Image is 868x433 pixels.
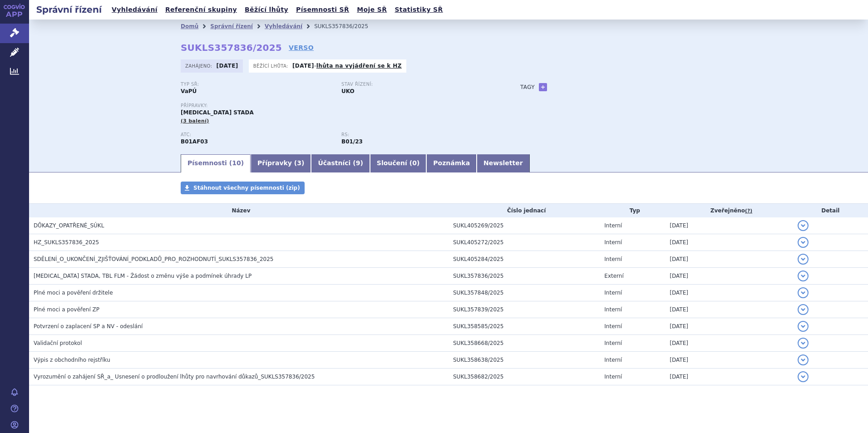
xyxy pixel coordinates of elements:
[665,251,793,268] td: [DATE]
[793,204,868,217] th: Detail
[265,23,302,30] a: Vyhledávání
[289,43,314,52] a: VERSO
[34,357,110,363] span: Výpis z obchodního rejstříku
[232,159,241,167] span: 10
[604,357,622,363] span: Interní
[745,208,752,214] abbr: (?)
[341,132,493,138] p: RS:
[665,217,793,234] td: [DATE]
[314,20,380,33] li: SUKLS357836/2025
[798,237,809,248] button: detail
[163,4,240,16] a: Referenční skupiny
[181,82,332,87] p: Typ SŘ:
[665,301,793,318] td: [DATE]
[604,256,622,262] span: Interní
[354,4,390,16] a: Moje SŘ
[798,220,809,231] button: detail
[185,62,214,69] span: Zahájeno:
[253,62,290,69] span: Běžící lhůta:
[341,82,493,87] p: Stav řízení:
[181,88,197,94] strong: VaPÚ
[34,290,113,296] span: Plné moci a pověření držitele
[181,109,254,116] span: [MEDICAL_DATA] STADA
[193,185,300,191] span: Stáhnout všechny písemnosti (zip)
[604,239,622,246] span: Interní
[392,4,445,16] a: Statistiky SŘ
[449,285,600,301] td: SUKL357848/2025
[109,4,160,16] a: Vyhledávání
[426,154,477,172] a: Poznámka
[798,271,809,281] button: detail
[665,369,793,385] td: [DATE]
[34,374,315,380] span: Vyrozumění o zahájení SŘ_a_ Usnesení o prodloužení lhůty pro navrhování důkazů_SUKLS357836/2025
[798,321,809,332] button: detail
[181,132,332,138] p: ATC:
[292,62,402,69] p: -
[604,306,622,313] span: Interní
[449,301,600,318] td: SUKL357839/2025
[251,154,311,172] a: Přípravky (3)
[449,204,600,217] th: Číslo jednací
[449,251,600,268] td: SUKL405284/2025
[798,338,809,349] button: detail
[449,352,600,369] td: SUKL358638/2025
[181,42,282,53] strong: SUKLS357836/2025
[449,318,600,335] td: SUKL358585/2025
[181,103,502,108] p: Přípravky:
[292,63,314,69] strong: [DATE]
[798,254,809,265] button: detail
[370,154,426,172] a: Sloučení (0)
[604,323,622,330] span: Interní
[604,374,622,380] span: Interní
[665,285,793,301] td: [DATE]
[293,4,352,16] a: Písemnosti SŘ
[449,268,600,285] td: SUKL357836/2025
[356,159,360,167] span: 9
[798,287,809,298] button: detail
[34,256,273,262] span: SDĚLENÍ_O_UKONČENÍ_ZJIŠŤOVÁNÍ_PODKLADŮ_PRO_ROZHODNUTÍ_SUKLS357836_2025
[181,182,305,194] a: Stáhnout všechny písemnosti (zip)
[181,138,208,145] strong: EDOXABAN
[449,369,600,385] td: SUKL358682/2025
[520,82,535,93] h3: Tagy
[29,204,449,217] th: Název
[665,234,793,251] td: [DATE]
[798,304,809,315] button: detail
[341,138,363,145] strong: gatrany a xabany vyšší síly
[242,4,291,16] a: Běžící lhůty
[449,217,600,234] td: SUKL405269/2025
[604,340,622,346] span: Interní
[604,273,623,279] span: Externí
[665,268,793,285] td: [DATE]
[34,323,143,330] span: Potvrzení o zaplacení SP a NV - odeslání
[34,222,104,229] span: DŮKAZY_OPATŘENÉ_SÚKL
[412,159,417,167] span: 0
[297,159,301,167] span: 3
[665,318,793,335] td: [DATE]
[665,352,793,369] td: [DATE]
[449,335,600,352] td: SUKL358668/2025
[604,290,622,296] span: Interní
[34,306,99,313] span: Plné moci a pověření ZP
[449,234,600,251] td: SUKL405272/2025
[665,335,793,352] td: [DATE]
[539,83,547,91] a: +
[181,23,198,30] a: Domů
[210,23,253,30] a: Správní řízení
[477,154,530,172] a: Newsletter
[311,154,370,172] a: Účastníci (9)
[798,371,809,382] button: detail
[34,340,82,346] span: Validační protokol
[181,118,209,124] span: (3 balení)
[34,239,99,246] span: HZ_SUKLS357836_2025
[798,354,809,365] button: detail
[181,154,251,172] a: Písemnosti (10)
[34,273,252,279] span: EDOXABAN STADA, TBL FLM - Žádost o změnu výše a podmínek úhrady LP
[665,204,793,217] th: Zveřejněno
[600,204,665,217] th: Typ
[604,222,622,229] span: Interní
[316,63,402,69] a: lhůta na vyjádření se k HZ
[217,63,238,69] strong: [DATE]
[341,88,355,94] strong: UKO
[29,3,109,16] h2: Správní řízení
